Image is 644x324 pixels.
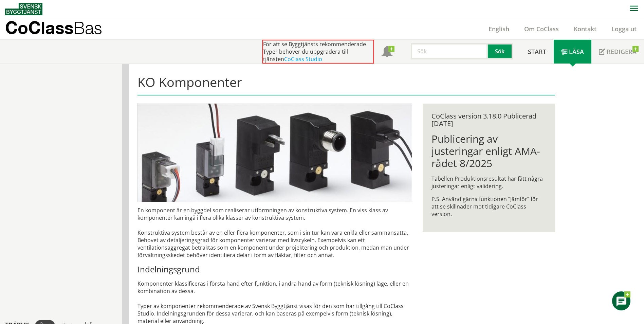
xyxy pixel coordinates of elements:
[554,40,591,64] a: Läsa
[566,25,604,33] a: Kontakt
[5,3,42,15] img: Svensk Byggtjänst
[528,48,546,56] span: Start
[520,40,554,64] a: Start
[591,40,644,64] a: Redigera
[517,25,566,33] a: Om CoClass
[431,175,546,190] p: Tabellen Produktionsresultat har fått några justeringar enligt validering.
[284,55,322,63] a: CoClass Studio
[5,24,102,32] p: CoClass
[137,104,412,202] img: pilotventiler.jpg
[137,264,412,274] h3: Indelningsgrund
[431,195,546,218] p: P.S. Använd gärna funktionen ”Jämför” för att se skillnader mot tidigare CoClass version.
[411,43,488,59] input: Sök
[607,48,637,56] span: Redigera
[604,25,644,33] a: Logga ut
[73,18,102,38] span: Bas
[488,43,513,59] button: Sök
[137,74,555,95] h1: KO Komponenter
[431,133,546,169] h1: Publicering av justeringar enligt AMA-rådet 8/2025
[5,18,117,39] a: CoClassBas
[481,25,517,33] a: English
[569,48,584,56] span: Läsa
[382,47,392,58] span: Notifikationer
[262,40,374,64] div: För att se Byggtjänsts rekommenderade Typer behöver du uppgradera till tjänsten
[431,112,546,127] div: CoClass version 3.18.0 Publicerad [DATE]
